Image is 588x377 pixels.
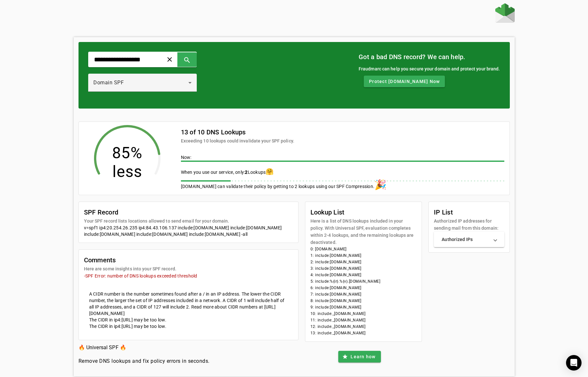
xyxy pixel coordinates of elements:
[84,255,176,265] mat-card-title: Comments
[310,310,416,317] li: 10: include:_[DOMAIN_NAME]
[310,291,416,298] li: 7: include:[DOMAIN_NAME]
[84,286,293,317] mat-card-content: A CIDR number is the number sometimes found after a / in an IP address. The lower the CIDR number...
[181,137,294,144] mat-card-subtitle: Exceeding 10 lookups could invalidate your SPF policy.
[374,179,386,190] span: 🎉
[338,351,381,362] button: Learn how
[495,3,515,24] a: Home
[310,265,416,272] li: 3: include:[DOMAIN_NAME]
[181,127,294,137] mat-card-title: 13 of 10 DNS Lookups
[364,76,445,87] button: Protect [DOMAIN_NAME] Now
[310,304,416,310] li: 9: include:[DOMAIN_NAME]
[310,330,416,336] li: 13: include:_[DOMAIN_NAME]
[84,225,293,237] div: v=spf1 ip4:20.254.26.235 ip4:84.43.106.137 include:[DOMAIN_NAME] include:[DOMAIN_NAME] include:[D...
[359,65,500,72] div: Fraudmarc can help you secure your domain and protect your brand.
[310,317,416,323] li: 11: include:_[DOMAIN_NAME]
[351,353,375,360] span: Learn how
[310,246,416,252] li: 0: [DOMAIN_NAME]
[434,232,504,247] mat-expansion-panel-header: Authorized IPs
[84,265,176,272] mat-card-subtitle: Here are some insights into your SPF record.
[310,207,416,217] mat-card-title: Lookup List
[359,52,500,62] mat-card-title: Got a bad DNS record? We can help.
[310,298,416,304] li: 8: include:[DOMAIN_NAME]
[310,285,416,291] li: 6: include:[DOMAIN_NAME]
[566,355,582,371] div: Open Intercom Messenger
[310,272,416,278] li: 4: include:[DOMAIN_NAME]
[181,168,504,175] div: When you use our service, only: Lookups
[310,278,416,285] li: 5: include:%{ir}.%{v}.[DOMAIN_NAME]
[310,259,416,265] li: 2: include:[DOMAIN_NAME]
[84,207,229,217] mat-card-title: SPF Record
[84,323,293,335] mat-card-content: The CIDR in ip4:[URL] may be too low.
[79,357,210,365] h4: Remove DNS lookups and fix policy errors in seconds.
[181,184,375,189] span: [DOMAIN_NAME] can validate their policy by getting to 2 lookups using our SPF Compression.
[434,217,504,232] mat-card-subtitle: Authorized IP addresses for sending mail from this domain:
[112,162,142,181] tspan: less
[434,207,504,217] mat-card-title: IP List
[310,323,416,330] li: 12: include:_[DOMAIN_NAME]
[84,317,293,323] mat-card-content: The CIDR in ip4:[URL] may be too low.
[181,154,504,162] div: Now:
[369,78,440,85] span: Protect [DOMAIN_NAME] Now
[84,217,229,225] mat-card-subtitle: Your SPF record lists locations allowed to send email for your domain.
[93,79,124,86] span: Domain SPF
[495,3,515,23] img: Fraudmarc Logo
[266,168,274,175] span: 🤗
[245,170,247,175] span: 2
[310,252,416,259] li: 1: include:[DOMAIN_NAME]
[79,343,210,352] h3: 🔥 Universal SPF 🔥
[84,272,293,279] mat-error: -SPF Error: number of DNS lookups exceeded threshold
[112,144,142,162] tspan: 85%
[442,236,489,243] mat-panel-title: Authorized IPs
[310,217,416,246] mat-card-subtitle: Here is a list of DNS lookups included in your policy. With Universal SPF, evaluation completes w...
